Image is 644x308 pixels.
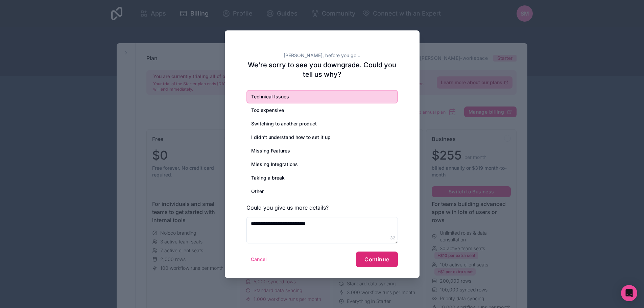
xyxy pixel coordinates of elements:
div: Too expensive [246,103,398,117]
h2: [PERSON_NAME], before you go... [246,52,398,59]
h2: We're sorry to see you downgrade. Could you tell us why? [246,60,398,79]
button: Cancel [246,254,271,265]
div: Other [246,185,398,198]
div: Open Intercom Messenger [621,285,637,301]
div: Switching to another product [246,117,398,131]
div: Taking a break [246,171,398,185]
h3: Could you give us more details? [246,204,398,212]
div: I didn’t understand how to set it up [246,131,398,144]
div: Technical Issues [246,90,398,103]
span: Continue [364,256,389,263]
button: Continue [356,252,398,267]
div: Missing Integrations [246,158,398,171]
div: Missing Features [246,144,398,158]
